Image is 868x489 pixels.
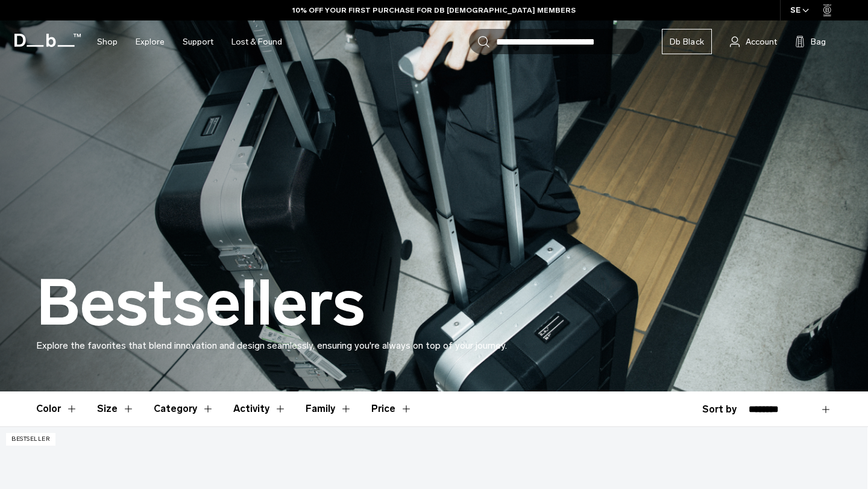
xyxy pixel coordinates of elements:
[154,391,214,426] button: Toggle Filter
[36,391,78,426] button: Toggle Filter
[97,391,134,426] button: Toggle Filter
[88,20,291,63] nav: Main Navigation
[306,391,352,426] button: Toggle Filter
[233,391,286,426] button: Toggle Filter
[795,34,826,49] button: Bag
[36,269,365,338] h1: Bestsellers
[662,29,712,54] a: Db Black
[811,36,826,48] span: Bag
[292,5,576,16] a: 10% OFF YOUR FIRST PURCHASE FOR DB [DEMOGRAPHIC_DATA] MEMBERS
[36,340,507,351] span: Explore the favorites that blend innovation and design seamlessly, ensuring you're always on top ...
[371,391,412,426] button: Toggle Price
[730,34,777,49] a: Account
[136,20,165,63] a: Explore
[183,20,213,63] a: Support
[231,20,282,63] a: Lost & Found
[6,433,55,446] p: Bestseller
[97,20,118,63] a: Shop
[746,36,777,48] span: Account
